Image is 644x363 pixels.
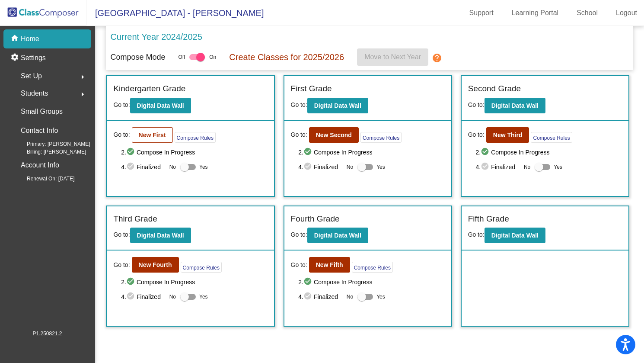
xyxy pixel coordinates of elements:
[468,130,485,139] span: Go to:
[110,30,202,43] p: Current Year 2024/2025
[303,292,314,302] mat-icon: check_circle
[209,53,216,61] span: On
[570,6,605,20] a: School
[130,228,191,243] button: Digital Data Wall
[21,34,39,44] p: Home
[137,102,184,109] b: Digital Data Wall
[298,162,342,172] span: 4. Finalized
[169,163,176,171] span: No
[291,213,340,225] label: Fourth Grade
[524,163,530,171] span: No
[475,162,519,172] span: 4. Finalized
[113,101,130,108] span: Go to:
[121,292,165,302] span: 4. Finalized
[13,175,74,183] span: Renewal On: [DATE]
[126,147,137,157] mat-icon: check_circle
[475,147,622,157] span: 2. Compose In Progress
[360,132,402,143] button: Compose Rules
[10,34,21,44] mat-icon: home
[21,70,42,82] span: Set Up
[309,127,359,143] button: New Second
[485,228,545,243] button: Digital Data Wall
[468,213,509,225] label: Fifth Grade
[303,147,314,157] mat-icon: check_circle
[468,101,485,108] span: Go to:
[531,132,572,143] button: Compose Rules
[298,292,342,302] span: 4. Finalized
[178,53,185,61] span: Off
[468,231,485,238] span: Go to:
[376,292,385,302] span: Yes
[21,87,48,100] span: Students
[113,213,157,225] label: Third Grade
[113,130,130,139] span: Go to:
[491,232,539,239] b: Digital Data Wall
[493,132,523,138] b: New Third
[554,162,562,172] span: Yes
[126,292,137,302] mat-icon: check_circle
[316,261,343,268] b: New Fifth
[303,277,314,287] mat-icon: check_circle
[110,51,165,63] p: Compose Mode
[609,6,644,20] a: Logout
[175,132,216,143] button: Compose Rules
[21,159,59,171] p: Account Info
[291,130,307,139] span: Go to:
[13,140,90,148] span: Primary: [PERSON_NAME]
[77,72,88,82] mat-icon: arrow_right
[113,260,130,270] span: Go to:
[364,53,421,61] span: Move to Next Year
[314,102,361,109] b: Digital Data Wall
[491,102,539,109] b: Digital Data Wall
[291,231,307,238] span: Go to:
[291,260,307,270] span: Go to:
[132,257,179,273] button: New Fourth
[137,232,184,239] b: Digital Data Wall
[229,51,344,64] p: Create Classes for 2025/2026
[462,6,501,20] a: Support
[121,147,267,157] span: 2. Compose In Progress
[481,162,491,172] mat-icon: check_circle
[21,125,58,137] p: Contact Info
[307,98,368,113] button: Digital Data Wall
[468,83,521,95] label: Second Grade
[139,132,166,138] b: New First
[77,89,88,100] mat-icon: arrow_right
[121,162,165,172] span: 4. Finalized
[139,261,172,268] b: New Fourth
[432,53,442,63] mat-icon: help
[486,127,529,143] button: New Third
[505,6,566,20] a: Learning Portal
[357,48,428,66] button: Move to Next Year
[481,147,491,157] mat-icon: check_circle
[21,106,63,118] p: Small Groups
[347,163,353,171] span: No
[181,262,222,273] button: Compose Rules
[199,292,208,302] span: Yes
[314,232,361,239] b: Digital Data Wall
[303,162,314,172] mat-icon: check_circle
[298,277,444,287] span: 2. Compose In Progress
[126,162,137,172] mat-icon: check_circle
[485,98,545,113] button: Digital Data Wall
[347,293,353,301] span: No
[121,277,267,287] span: 2. Compose In Progress
[21,53,46,63] p: Settings
[169,293,176,301] span: No
[352,262,393,273] button: Compose Rules
[316,132,352,138] b: New Second
[291,83,332,95] label: First Grade
[376,162,385,172] span: Yes
[10,53,21,63] mat-icon: settings
[291,101,307,108] span: Go to:
[132,127,173,143] button: New First
[113,231,130,238] span: Go to:
[13,148,86,156] span: Billing: [PERSON_NAME]
[126,277,137,287] mat-icon: check_circle
[307,228,368,243] button: Digital Data Wall
[309,257,350,273] button: New Fifth
[86,6,264,20] span: [GEOGRAPHIC_DATA] - [PERSON_NAME]
[298,147,444,157] span: 2. Compose In Progress
[130,98,191,113] button: Digital Data Wall
[113,83,185,95] label: Kindergarten Grade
